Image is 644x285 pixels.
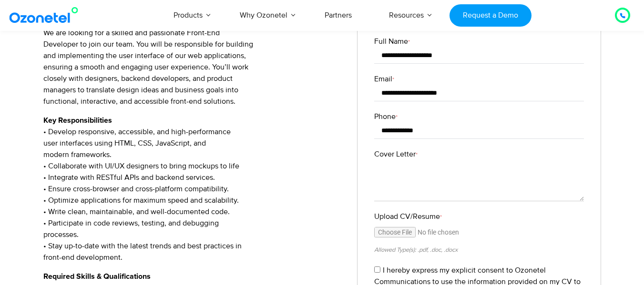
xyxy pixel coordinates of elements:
[374,111,584,122] label: Phone
[43,115,343,263] p: • Develop responsive, accessible, and high-performance user interfaces using HTML, CSS, JavaScrip...
[374,211,584,222] label: Upload CV/Resume
[450,4,531,27] a: Request a Demo
[374,36,584,47] label: Full Name
[43,117,112,124] strong: Key Responsibilities
[374,148,584,160] label: Cover Letter
[374,246,458,254] small: Allowed Type(s): .pdf, .doc, .docx
[43,273,151,280] strong: Required Skills & Qualifications
[43,16,343,107] p: We are looking for a skilled and passionate Front-End Developer to join our team. You will be res...
[374,73,584,85] label: Email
